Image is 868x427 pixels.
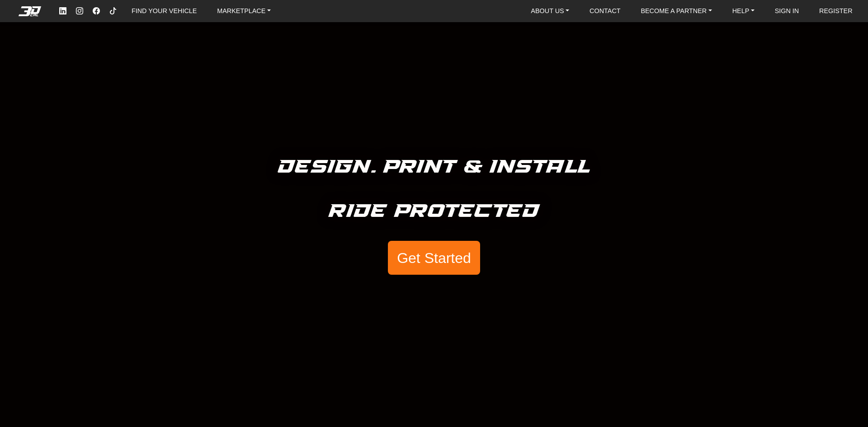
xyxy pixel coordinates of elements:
a: MARKETPLACE [213,4,274,18]
button: Get Started [388,241,480,275]
a: REGISTER [816,4,856,18]
a: SIGN IN [771,4,803,18]
a: ABOUT US [527,4,573,18]
a: FIND YOUR VEHICLE [128,4,200,18]
a: CONTACT [586,4,624,18]
a: HELP [729,4,758,18]
h5: Ride Protected [329,197,540,226]
h5: Design. Print & Install [278,152,590,182]
a: BECOME A PARTNER [637,4,715,18]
